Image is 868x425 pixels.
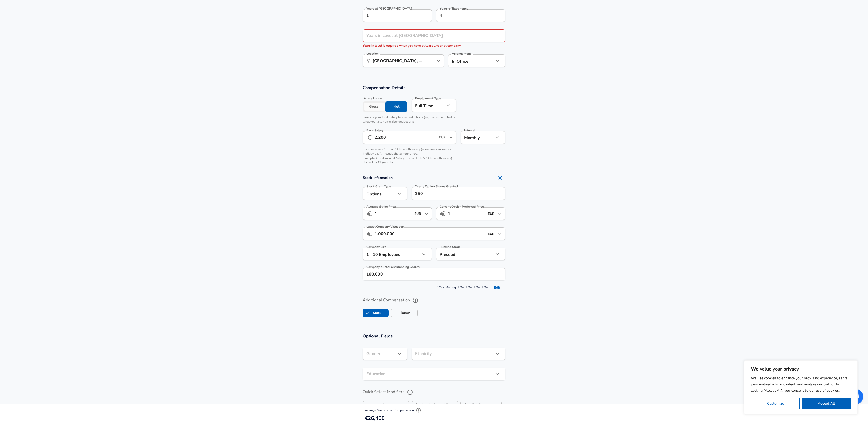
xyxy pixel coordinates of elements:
span: Salary Format [363,96,407,100]
div: 1 - 10 Employees [363,248,413,260]
button: help [411,296,420,305]
input: USD [437,133,448,141]
label: Additional Compensation [363,296,505,305]
button: Customize [751,398,800,409]
label: Yearly Option Shares Granted [415,185,458,188]
label: Average Strike Price [366,205,396,208]
label: Stock [363,308,381,318]
button: Out Of Band OfferOut Of Band Offer [412,401,458,409]
span: Average Yearly Total Compensation [365,408,422,412]
div: We value your privacy [744,360,858,415]
button: Remove Section [495,173,505,183]
label: Years of Experience [440,7,468,10]
button: Open [423,210,430,217]
button: Open [496,230,503,238]
div: Full Time [412,99,445,112]
label: Stock Appreciation [363,400,402,410]
span: Out Of Band Offer [412,400,422,410]
label: Base Salary [366,129,383,132]
input: 10 [375,207,411,220]
button: BonusBonus [391,309,418,317]
button: Open [435,57,442,65]
label: High Performer [461,400,494,410]
button: Accept All [802,398,851,409]
label: Company Size [366,245,386,248]
label: Interval [464,129,475,132]
div: In Office [448,54,486,67]
label: Location [366,52,378,55]
span: High Performer [461,400,470,410]
h3: Optional Fields [363,333,505,339]
span: Bonus [391,308,401,318]
label: Years at [GEOGRAPHIC_DATA] [366,7,412,10]
button: Explain Total Compensation [415,406,422,414]
label: Funding Stage [440,245,461,248]
button: High PerformerHigh Performer [460,401,502,409]
input: 15 [448,207,485,220]
button: Stock AppreciationStock Appreciation [363,401,409,409]
button: Gross [363,101,385,112]
input: 100,000 [375,131,436,144]
button: StockStock [363,309,389,317]
span: Stock Appreciation [363,400,373,410]
label: Bonus [391,308,410,318]
h3: Compensation Details [363,85,505,91]
label: Latest Company Valuation [366,225,404,228]
label: Arrangement [452,52,471,55]
input: 1 [363,29,494,42]
label: Company's Total Outstanding Shares [366,265,420,269]
div: Preseed [436,248,486,260]
div: Monthly [461,131,494,144]
input: 190,000,000 [375,227,485,240]
p: We use cookies to enhance your browsing experience, serve personalized ads or content, and analyz... [751,375,851,394]
input: USD [413,210,423,218]
label: Employment Type [415,97,441,100]
label: Out Of Band Offer [412,400,451,410]
span: Years in level is required when you have at least 1 year at company [363,44,461,48]
div: Options [363,187,396,200]
label: Stock Grant Type [366,185,391,188]
button: Net [385,101,408,112]
button: Open [447,134,455,141]
h4: Stock Information [363,173,505,183]
button: help [406,388,414,397]
span: Stock [363,308,373,318]
p: If you receive a 13th or 14th month salary (sometimes known as 'holiday pay'), include that amoun... [363,147,456,165]
p: Gross is your total salary before deductions (e.g., taxes), and Net is what you take home after d... [363,115,456,124]
input: USD [486,230,497,238]
label: Current Option Preferred Price [440,205,484,208]
input: USD [486,210,497,218]
p: We value your privacy [751,366,851,372]
span: 4 Year Vesting: 25%, 25%, 25%, 25% [363,284,505,292]
button: Edit [489,284,505,292]
input: 7 [436,9,494,22]
label: Quick Select Modifiers [363,388,505,397]
button: Open [496,210,503,217]
input: 0 [363,9,421,22]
